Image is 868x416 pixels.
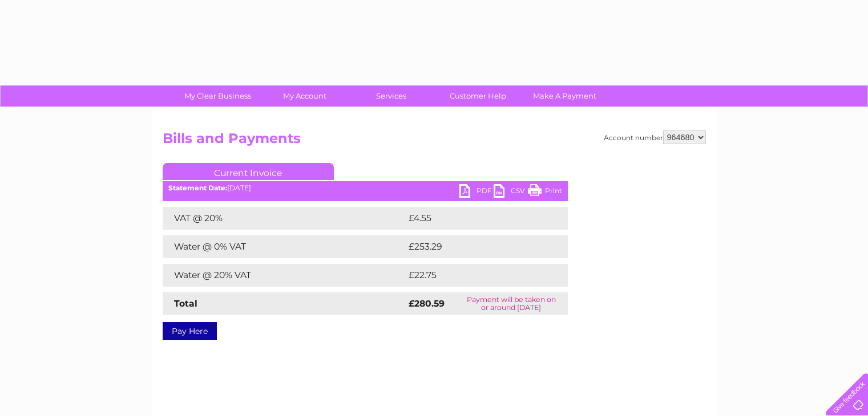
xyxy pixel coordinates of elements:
a: My Clear Business [171,85,265,107]
strong: £280.59 [409,298,445,309]
a: PDF [459,184,494,201]
a: Customer Help [431,85,525,107]
td: £22.75 [406,264,544,287]
td: Payment will be taken on or around [DATE] [455,292,567,315]
b: Statement Date: [168,183,227,192]
td: £4.55 [406,207,541,230]
a: Current Invoice [163,163,334,180]
div: Account number [604,130,706,144]
a: CSV [494,184,528,201]
strong: Total [174,298,197,309]
a: Services [344,85,438,107]
a: My Account [257,85,352,107]
td: £253.29 [406,235,547,258]
td: VAT @ 20% [163,207,406,230]
a: Make A Payment [518,85,612,107]
a: Print [528,184,562,201]
td: Water @ 0% VAT [163,235,406,258]
div: [DATE] [163,184,568,192]
td: Water @ 20% VAT [163,264,406,287]
a: Pay Here [163,322,217,340]
h2: Bills and Payments [163,130,706,152]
